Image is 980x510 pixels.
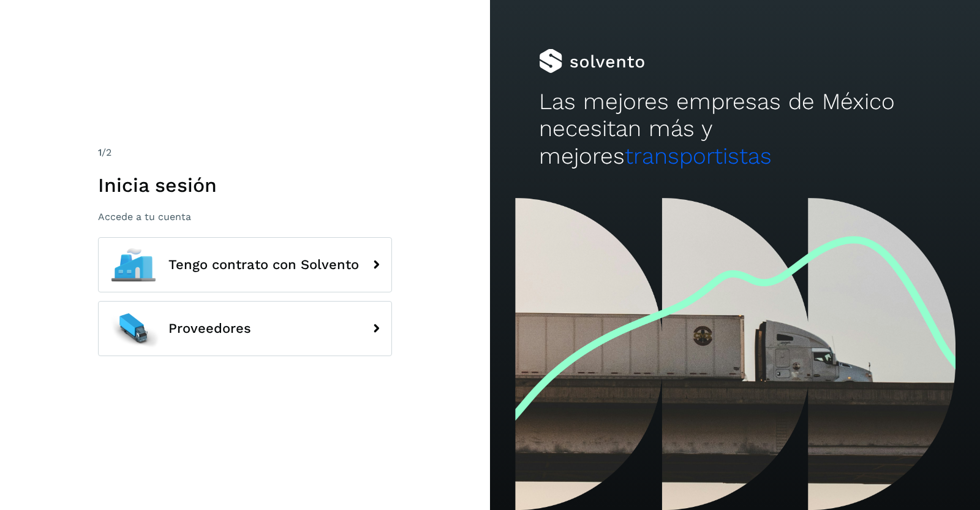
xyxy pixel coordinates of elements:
[98,145,392,160] div: /2
[168,257,359,272] span: Tengo contrato con Solvento
[98,173,392,197] h1: Inicia sesión
[168,321,251,336] span: Proveedores
[98,237,392,292] button: Tengo contrato con Solvento
[98,301,392,356] button: Proveedores
[539,88,931,170] h2: Las mejores empresas de México necesitan más y mejores
[98,147,102,158] span: 1
[98,211,392,223] p: Accede a tu cuenta
[625,143,772,169] span: transportistas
